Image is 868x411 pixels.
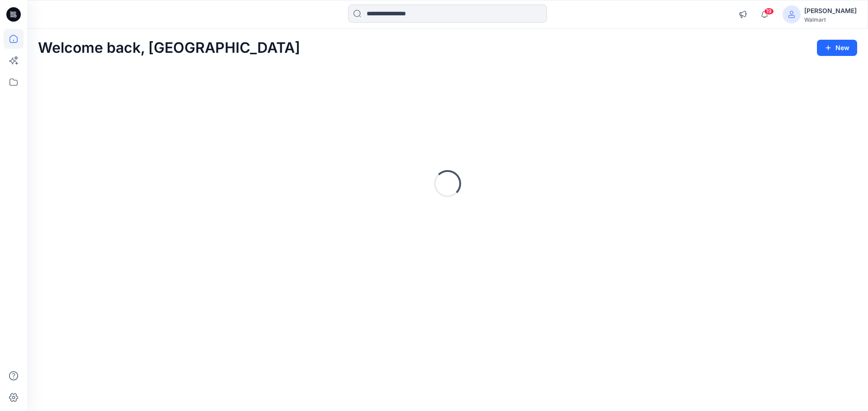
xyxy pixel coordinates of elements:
[817,40,857,56] button: New
[764,8,774,15] span: 19
[38,40,300,56] h2: Welcome back, [GEOGRAPHIC_DATA]
[804,5,857,16] div: [PERSON_NAME]
[788,11,795,18] svg: avatar
[804,16,857,23] div: Walmart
